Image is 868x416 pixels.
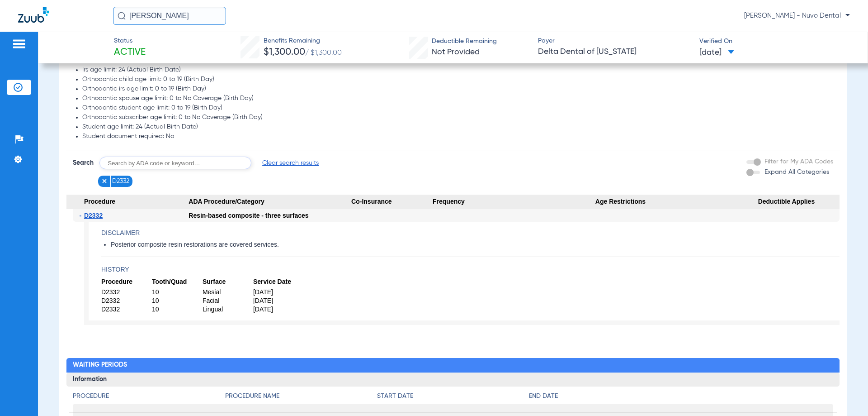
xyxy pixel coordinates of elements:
[82,114,833,122] li: Orthodontic subscriber age limit: 0 to No Coverage (Birth Day)
[82,85,833,93] li: Orthodontic irs age limit: 0 to 19 (Birth Day)
[529,392,833,401] h4: End Date
[699,47,734,58] span: [DATE]
[152,288,203,296] span: 10
[84,212,103,219] span: D2332
[82,95,833,103] li: Orthodontic spouse age limit: 0 to No Coverage (Birth Day)
[203,296,253,305] span: Facial
[432,37,497,46] span: Deductible Remaining
[529,392,833,404] app-breakdown-title: End Date
[253,305,304,314] span: [DATE]
[189,209,351,222] div: Resin-based composite - three surfaces
[112,177,129,186] span: D2332
[152,305,203,314] span: 10
[538,36,692,46] span: Payer
[351,195,433,209] span: Co-Insurance
[699,37,853,46] span: Verified On
[433,195,595,209] span: Frequency
[12,38,26,49] img: hamburger-icon
[744,11,850,20] span: [PERSON_NAME] - Nuvo Dental
[262,158,319,167] span: Clear search results
[764,169,829,175] span: Expand All Categories
[99,157,251,169] input: Search by ADA code or keyword…
[73,392,225,404] app-breakdown-title: Procedure
[66,373,839,387] h3: Information
[113,7,226,25] input: Search for patients
[305,49,342,57] span: / $1,300.00
[225,392,377,404] app-breakdown-title: Procedure Name
[253,296,304,305] span: [DATE]
[101,288,152,296] span: D2332
[82,76,833,84] li: Orthodontic child age limit: 0 to 19 (Birth Day)
[101,228,840,238] h4: Disclaimer
[253,277,304,286] span: Service Date
[203,288,253,296] span: Mesial
[114,46,146,59] span: Active
[595,195,758,209] span: Age Restrictions
[73,392,225,401] h4: Procedure
[66,358,839,373] h2: Waiting Periods
[152,296,203,305] span: 10
[101,296,152,305] span: D2332
[82,104,833,112] li: Orthodontic student age limit: 0 to 19 (Birth Day)
[66,195,189,209] span: Procedure
[101,178,108,184] img: x.svg
[823,373,868,416] iframe: Chat Widget
[18,7,49,23] img: Zuub Logo
[82,66,833,74] li: Irs age limit: 24 (Actual Birth Date)
[264,36,342,46] span: Benefits Remaining
[101,305,152,314] span: D2332
[118,12,126,20] img: Search Icon
[79,209,84,222] span: -
[203,277,253,286] span: Surface
[538,46,692,57] span: Delta Dental of [US_STATE]
[377,392,529,401] h4: Start Date
[73,158,94,167] span: Search
[763,157,833,167] label: Filter for My ADA Codes
[264,48,305,57] span: $1,300.00
[101,265,840,274] h4: History
[82,133,833,141] li: Student document required: No
[111,241,840,249] li: Posterior composite resin restorations are covered services.
[152,277,203,286] span: Tooth/Quad
[432,48,480,56] span: Not Provided
[377,392,529,404] app-breakdown-title: Start Date
[203,305,253,314] span: Lingual
[189,195,351,209] span: ADA Procedure/Category
[101,277,152,286] span: Procedure
[758,195,840,209] span: Deductible Applies
[82,123,833,131] li: Student age limit: 24 (Actual Birth Date)
[114,36,146,46] span: Status
[253,288,304,296] span: [DATE]
[225,392,377,401] h4: Procedure Name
